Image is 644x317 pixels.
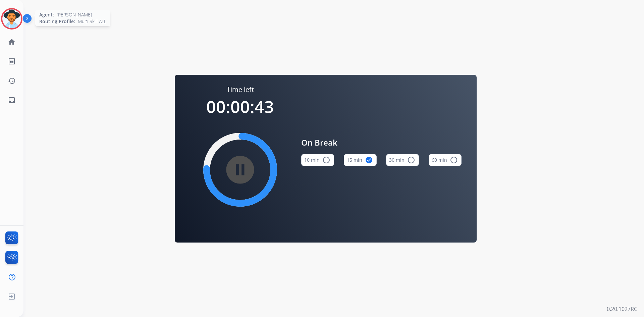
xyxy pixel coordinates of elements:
[8,96,16,104] mat-icon: inbox
[206,95,274,118] span: 00:00:43
[322,156,330,164] mat-icon: radio_button_unchecked
[78,18,106,25] span: Multi Skill ALL
[365,156,373,164] mat-icon: check_circle
[429,154,462,166] button: 60 min
[8,77,16,85] mat-icon: history
[301,137,462,149] span: On Break
[236,166,244,174] mat-icon: pause_circle_filled
[8,38,16,46] mat-icon: home
[386,154,419,166] button: 30 min
[607,305,637,313] p: 0.20.1027RC
[8,57,16,65] mat-icon: list_alt
[39,18,75,25] span: Routing Profile:
[227,85,254,94] span: Time left
[344,154,377,166] button: 15 min
[2,9,21,28] img: avatar
[39,11,54,18] span: Agent:
[450,156,458,164] mat-icon: radio_button_unchecked
[301,154,334,166] button: 10 min
[57,11,92,18] span: [PERSON_NAME]
[407,156,415,164] mat-icon: radio_button_unchecked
